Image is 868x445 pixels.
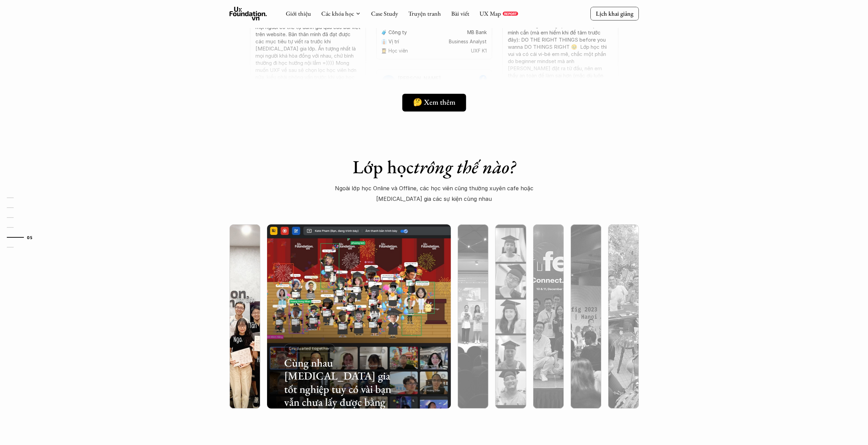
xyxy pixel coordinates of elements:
[414,155,515,179] em: trông thế nào?
[7,233,39,241] a: 05
[284,356,394,409] h3: Cùng nhau [MEDICAL_DATA] gia tốt nghiệp tuy có vài bạn vẫn chưa lấy được bằng
[480,10,501,17] a: UX Map
[402,94,466,112] a: 🤔 Xem thêm
[590,7,639,20] a: Lịch khai giảng
[27,235,32,240] strong: 05
[451,10,469,17] a: Bài viết
[504,12,517,16] p: REPORT
[321,10,354,17] a: Các khóa học
[371,10,398,17] a: Case Study
[289,346,330,351] p: Graduated together
[413,98,455,107] h5: 🤔 Xem thêm
[408,10,441,17] a: Truyện tranh
[596,10,633,17] p: Lịch khai giảng
[286,10,311,17] a: Giới thiệu
[330,183,538,204] p: Ngoài lớp học Online và Offline, các học viên cũng thường xuyên cafe hoặc [MEDICAL_DATA] gia các ...
[315,156,553,178] h1: Lớp học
